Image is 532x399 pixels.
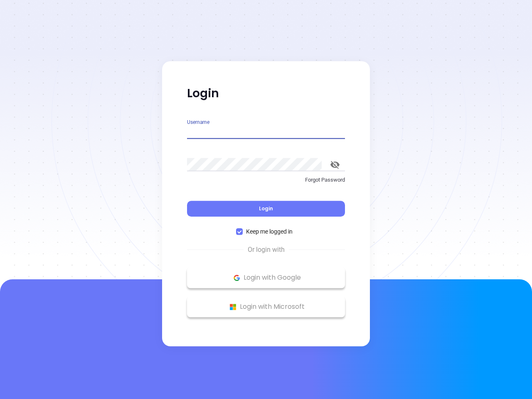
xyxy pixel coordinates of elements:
[232,273,242,283] img: Google Logo
[187,176,345,184] p: Forgot Password
[191,271,341,284] p: Login with Google
[187,201,345,217] button: Login
[187,120,209,125] label: Username
[187,296,345,317] button: Microsoft Logo Login with Microsoft
[259,205,273,212] span: Login
[191,300,341,313] p: Login with Microsoft
[325,155,345,175] button: toggle password visibility
[228,302,238,312] img: Microsoft Logo
[244,245,289,255] span: Or login with
[187,86,345,101] p: Login
[243,227,296,236] span: Keep me logged in
[187,267,345,288] button: Google Logo Login with Google
[187,176,345,191] a: Forgot Password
